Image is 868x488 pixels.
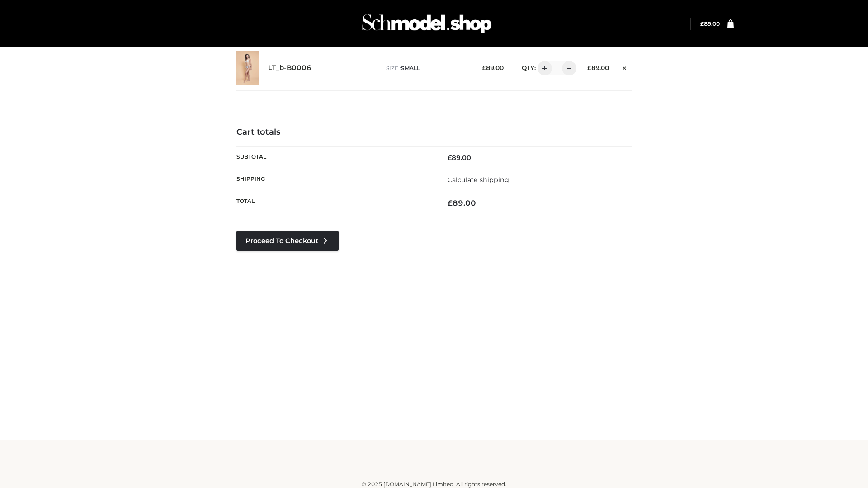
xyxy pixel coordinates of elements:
bdi: 89.00 [448,198,476,207]
a: Remove this item [618,61,632,73]
span: £ [482,64,486,71]
bdi: 89.00 [482,64,504,71]
th: Shipping [236,169,434,191]
h4: Cart totals [236,127,632,137]
p: size : [386,64,468,72]
div: QTY: [513,61,573,75]
span: £ [448,198,453,207]
span: £ [448,154,452,162]
span: £ [587,64,591,71]
span: SMALL [401,65,420,71]
a: Calculate shipping [448,176,509,184]
th: Total [236,191,434,215]
bdi: 89.00 [587,64,609,71]
th: Subtotal [236,146,434,169]
bdi: 89.00 [700,20,720,27]
a: LT_b-B0006 [268,64,311,72]
span: £ [700,20,704,27]
img: LT_b-B0006 - SMALL [236,51,259,85]
a: £89.00 [700,20,720,27]
bdi: 89.00 [448,154,471,162]
a: Proceed to Checkout [236,231,339,251]
img: Schmodel Admin 964 [359,6,495,42]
